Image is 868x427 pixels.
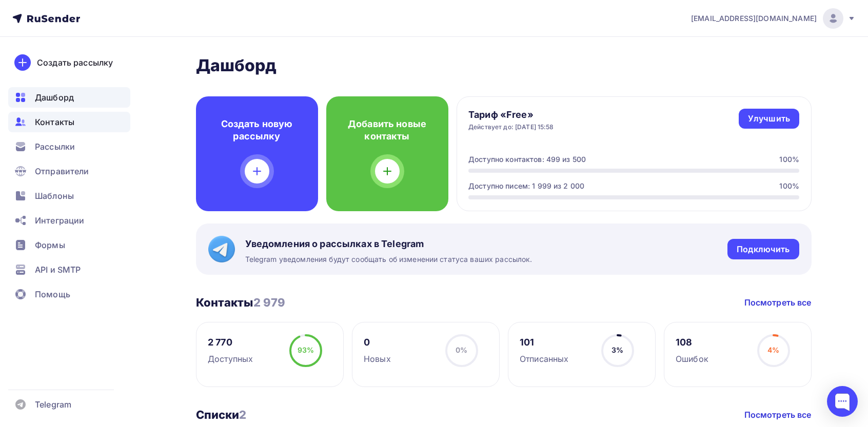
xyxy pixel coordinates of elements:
span: 2 [239,408,246,421]
span: Контакты [35,116,74,128]
span: 4% [767,345,779,354]
div: Доступно писем: 1 999 из 2 000 [468,181,584,191]
span: 2 979 [253,296,286,309]
a: Рассылки [8,136,130,157]
a: Шаблоны [8,186,130,206]
div: Доступно контактов: 499 из 500 [468,154,586,165]
span: Формы [35,239,65,251]
h4: Добавить новые контакты [343,118,432,143]
span: [EMAIL_ADDRESS][DOMAIN_NAME] [691,13,817,24]
a: Отправители [8,161,130,181]
div: 108 [676,336,708,349]
a: [EMAIL_ADDRESS][DOMAIN_NAME] [691,8,856,29]
div: 0 [364,336,391,349]
a: Формы [8,235,130,255]
a: Дашборд [8,87,130,108]
div: Ошибок [676,353,708,365]
div: Отписанных [520,353,568,365]
span: Помощь [35,288,70,300]
div: Доступных [208,353,253,365]
h3: Списки [196,408,247,422]
div: Создать рассылку [37,56,113,69]
a: Посмотреть все [744,296,812,309]
div: 101 [520,336,568,349]
span: 0% [456,345,467,354]
div: Улучшить [748,113,790,125]
span: 3% [611,345,623,354]
span: Интеграции [35,214,84,227]
span: Рассылки [35,140,75,153]
span: 93% [298,345,314,354]
span: Шаблоны [35,190,74,202]
span: Дашборд [35,91,74,104]
span: Telegram уведомления будут сообщать об изменении статуса ваших рассылок. [245,254,532,265]
span: API и SMTP [35,263,81,276]
h4: Создать новую рассылку [212,118,302,143]
div: Подключить [737,243,790,255]
span: Уведомления о рассылках в Telegram [245,238,532,250]
a: Посмотреть все [744,409,812,421]
div: 2 770 [208,336,253,349]
div: 100% [779,154,799,165]
h2: Дашборд [196,55,812,76]
span: Telegram [35,398,71,411]
h3: Контакты [196,295,286,310]
span: Отправители [35,165,89,177]
div: Новых [364,353,391,365]
a: Контакты [8,112,130,132]
h4: Тариф «Free» [468,109,554,121]
div: Действует до: [DATE] 15:58 [468,123,554,131]
div: 100% [779,181,799,191]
